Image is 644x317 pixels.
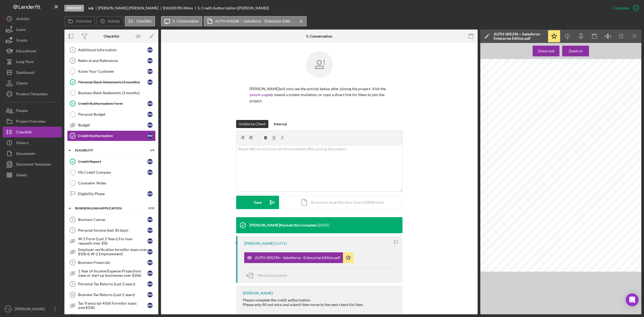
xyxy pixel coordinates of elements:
button: TW[PERSON_NAME] [3,304,62,314]
div: Business Canvas [78,217,147,222]
button: Clients [3,78,62,89]
div: B W [147,101,153,106]
tspan: 8 [72,261,74,264]
button: Long-Term [3,56,62,67]
button: Project Overview [3,116,62,127]
div: Checklist [104,34,119,38]
button: AUTH-005296 ~ Salesforce - Enterprise Edition.pdf [244,252,354,263]
div: [PERSON_NAME] [243,291,273,295]
button: Product Templates [3,89,62,99]
a: 9Personal Tax Returns (Last 2 years)BW [67,279,156,289]
a: 4Referral and ReferencesBW [67,55,156,66]
div: B W [147,249,153,254]
div: [PERSON_NAME] Marked this Complete [250,223,317,227]
span: [PERSON_NAME] [518,137,538,139]
div: Sheets [16,170,27,182]
div: [PERSON_NAME] [244,241,274,246]
span: Contact [506,102,514,104]
div: In Review [64,5,84,12]
div: Credit Report [78,159,147,164]
div: History [16,137,29,150]
a: Personal Bank Statements (3 months)BW [67,77,156,88]
div: B W [147,260,153,265]
div: B W [147,47,153,53]
button: People [3,105,62,116]
div: B W [147,292,153,297]
span: [URL][DOMAIN_NAME] [487,265,509,268]
div: B W [147,122,153,128]
span: [PERSON_NAME], [DATE] 2:52 PM [518,153,557,155]
div: Educational [16,46,36,58]
span: XXX-XX-0629 [518,115,533,117]
div: Credit Authorization [78,134,147,138]
span: [DATE] Inquiry Submitted [518,110,545,112]
div: Zoom in [569,46,583,56]
div: ELIGIBILITY [75,149,141,152]
a: Eligibility PhaseBW [67,188,156,199]
span: [PERSON_NAME] [518,141,538,144]
button: Activity [3,13,62,24]
div: 84 mo [183,6,193,10]
a: BudgetBW [67,120,156,130]
span: BRI Management LLC Small Business [518,107,559,110]
div: My Credit Compass [78,170,147,174]
div: Employer verification form(for loans over $50k & W-2 Employement) [78,247,147,256]
span: [PERSON_NAME] [591,120,610,122]
div: Visible to Client [239,120,266,128]
div: Additional Information [78,48,147,52]
a: Business Bank Statements (3 months) [67,88,156,98]
button: Save [236,196,279,209]
div: B W [147,228,153,233]
span: [DATE] [591,95,598,97]
div: Tax Transcript 4506 Form(for loans over$50k) [78,301,147,310]
span: [PERSON_NAME] [518,102,538,104]
span: SSN [510,115,514,117]
span: Name [508,97,514,100]
div: 5. Conversation [306,34,332,38]
button: Move Documents [244,269,292,282]
div: B W [147,69,153,74]
button: Activity [96,16,123,26]
div: Complete [613,3,629,13]
tspan: 6 [72,218,74,221]
div: Credit Authorization Form [78,101,147,106]
button: Dashboard [3,67,62,78]
span: Last Modified By [569,153,587,155]
a: Sheets [3,170,62,180]
a: 1 Year of Income/Expense Projections (new or start up businesses over $50k)BW [67,268,156,279]
a: My Credit CompassBW [67,167,156,178]
time: 2025-10-01 19:40 [317,223,329,227]
div: B W [147,159,153,164]
button: Grants [3,35,62,46]
a: Credit Authorization FormBW [67,98,156,109]
a: people page [250,92,269,97]
span: Terms & Conditions [566,107,587,109]
div: Long-Term [16,56,34,68]
a: Personal BudgetBW [67,109,156,120]
button: Zoom out [533,46,559,56]
div: Grants [16,35,27,47]
div: People [16,105,28,117]
label: AUTH-005296 ~ Salesforce - Enterprise Edition.pdf [215,19,296,23]
span: 1/1 [635,265,638,268]
span: Copyright © [DATE]-[DATE] [DOMAIN_NAME], inc. All rights reserved. [529,163,603,166]
button: Educational [3,46,62,56]
div: Save [254,196,262,209]
a: Checklist [3,127,62,137]
button: Document Templates [3,159,62,170]
div: B W [147,271,153,276]
time: 2025-10-01 19:40 [275,241,287,246]
a: History [3,137,62,148]
span: AUTH-005296 ~ Salesforce - Enterprise Edition [552,63,597,65]
div: Know Your Customer [78,69,147,74]
a: Counselor Notes [67,178,156,188]
div: 5. Credit Authorization ([PERSON_NAME]) [197,6,269,10]
div: Document Templates [16,159,51,171]
div: Eligibility Phase [78,192,147,196]
span: Created By [503,153,514,155]
div: Referral and References [78,59,147,63]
